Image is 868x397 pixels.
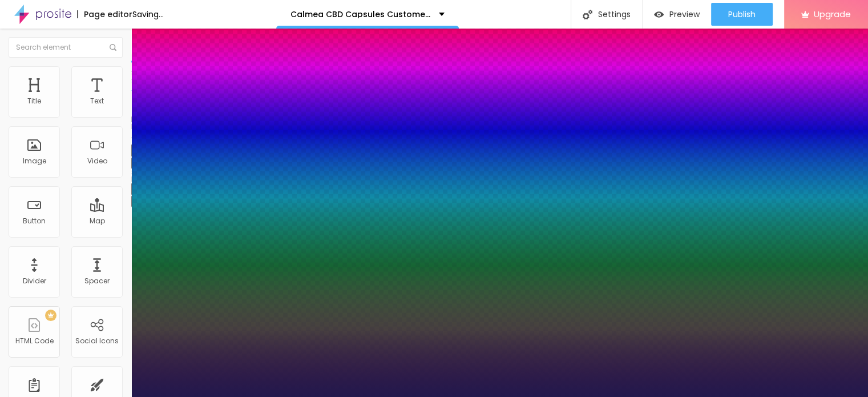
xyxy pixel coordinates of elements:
img: Icone [110,44,116,51]
div: Map [90,217,105,225]
img: Icone [583,10,592,19]
div: Divider [23,277,46,285]
button: Preview [643,3,711,26]
div: Image [23,157,46,165]
div: Button [23,217,46,225]
div: Saving... [132,10,164,18]
span: Upgrade [814,9,851,19]
p: Calmea CBD Capsules Customer Complaints & Truth Exposed! [290,10,430,18]
div: HTML Code [15,337,54,345]
div: Title [27,97,41,105]
span: Publish [728,10,756,19]
div: Social Icons [75,337,119,345]
div: Spacer [84,277,110,285]
img: view-1.svg [654,10,664,19]
span: Preview [669,10,700,19]
div: Text [90,97,104,105]
input: Search element [9,37,123,58]
div: Page editor [77,10,132,18]
button: Publish [711,3,773,26]
div: Video [87,157,107,165]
